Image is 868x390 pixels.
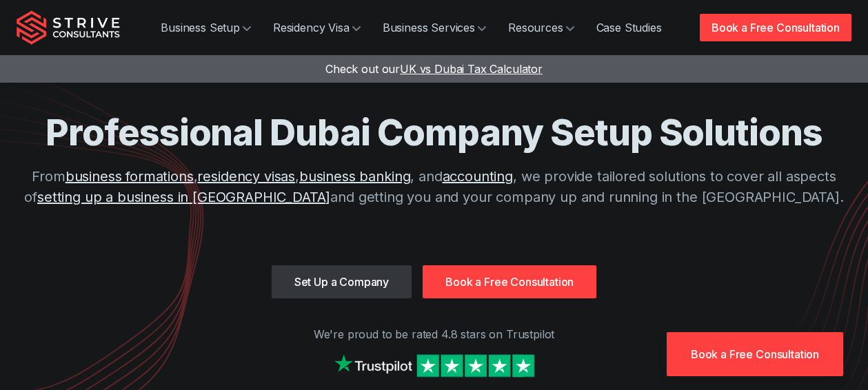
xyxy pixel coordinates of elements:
a: Resources [497,14,585,41]
a: Business Services [372,14,497,41]
a: residency visas [197,168,295,185]
a: Book a Free Consultation [700,14,851,41]
a: Business Setup [150,14,262,41]
a: Residency Visa [262,14,372,41]
a: Book a Free Consultation [423,265,596,298]
a: Check out ourUK vs Dubai Tax Calculator [325,62,543,76]
a: business banking [299,168,410,185]
img: Strive Consultants [17,10,120,45]
a: accounting [443,168,513,185]
span: UK vs Dubai Tax Calculator [400,62,543,76]
a: Case Studies [585,14,673,41]
a: business formations [65,168,194,185]
a: Set Up a Company [272,265,412,298]
a: setting up a business in [GEOGRAPHIC_DATA] [37,189,330,205]
img: Strive on Trustpilot [331,351,538,380]
p: From , , , and , we provide tailored solutions to cover all aspects of and getting you and your c... [17,166,851,207]
a: Book a Free Consultation [667,332,843,376]
h1: Professional Dubai Company Setup Solutions [17,110,851,155]
p: We're proud to be rated 4.8 stars on Trustpilot [17,326,851,342]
